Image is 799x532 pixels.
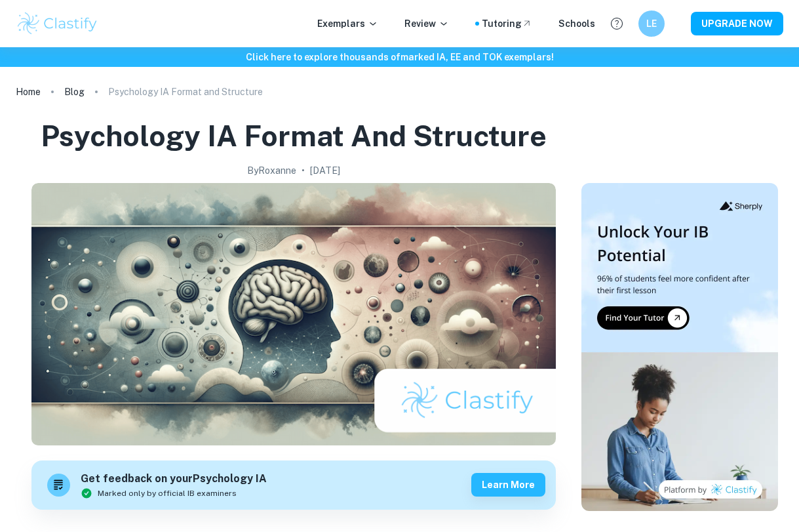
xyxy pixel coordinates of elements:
span: Marked only by official IB examiners [98,487,237,499]
h6: Get feedback on your Psychology IA [81,471,267,487]
a: Get feedback on yourPsychology IAMarked only by official IB examinersLearn more [31,460,556,510]
button: UPGRADE NOW [691,12,783,35]
h2: [DATE] [310,163,340,178]
p: Psychology IA Format and Structure [108,85,263,99]
p: • [302,163,305,178]
p: Exemplars [317,16,378,31]
a: Home [16,83,41,101]
button: Help and Feedback [606,12,628,35]
a: Tutoring [482,16,532,31]
img: Psychology IA Format and Structure cover image [31,183,556,445]
img: Clastify logo [16,10,99,37]
p: Review [404,16,449,31]
button: LE [638,10,665,37]
h2: By Roxanne [247,163,296,178]
a: Schools [558,16,595,31]
button: Learn more [471,473,545,497]
a: Blog [64,83,85,101]
h6: Click here to explore thousands of marked IA, EE and TOK exemplars ! [3,50,796,64]
h6: LE [644,16,659,31]
h1: Psychology IA Format and Structure [41,117,547,155]
img: Thumbnail [581,183,778,511]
